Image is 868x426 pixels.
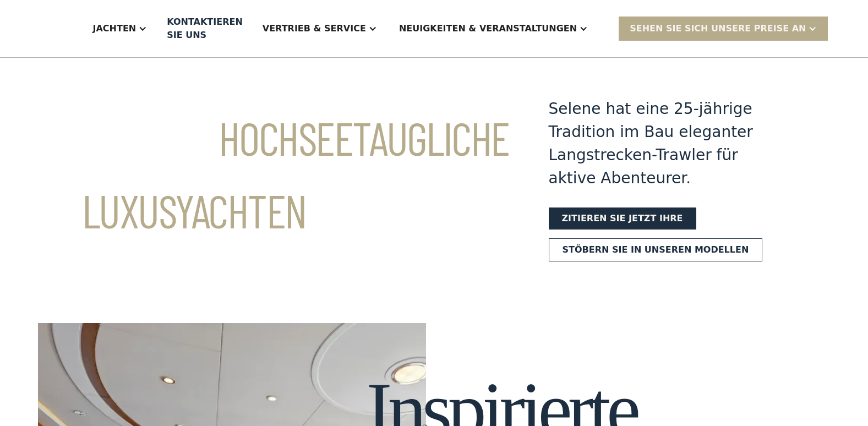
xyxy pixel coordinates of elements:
[399,22,577,35] div: Neuigkeiten & VERANSTALTUNGEN
[82,110,509,238] span: Hochseetaugliche Luxusyachten
[252,7,388,51] div: Vertrieb & Service
[549,97,787,190] div: Selene hat eine 25-jährige Tradition im Bau eleganter Langstrecken-Trawler für aktive Abenteurer.
[549,207,696,230] a: Zitieren Sie jetzt Ihre
[167,15,243,42] div: Kontaktieren Sie uns
[549,238,763,261] a: Stöbern Sie in unseren Modellen
[82,7,159,51] div: Jachten
[263,22,366,35] div: Vertrieb & Service
[630,22,806,35] div: Sehen Sie sich unsere Preise an
[388,7,599,51] div: Neuigkeiten & VERANSTALTUNGEN
[93,22,137,35] div: Jachten
[619,17,828,40] div: Sehen Sie sich unsere Preise an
